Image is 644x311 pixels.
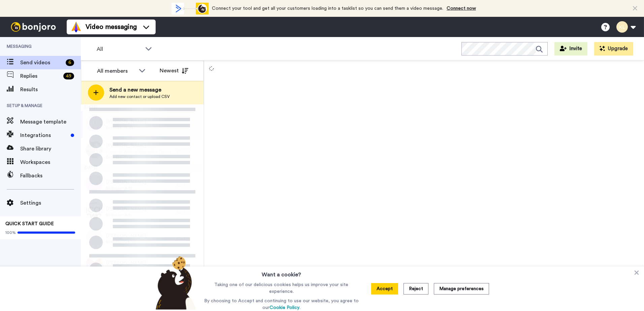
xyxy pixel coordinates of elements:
[371,283,398,295] button: Accept
[106,149,172,154] span: Financial Advisor Managing Partner
[106,260,146,266] span: [PERSON_NAME]
[20,72,61,80] span: Replies
[262,267,301,279] h3: Want a cookie?
[71,22,82,32] img: vm-color.svg
[109,86,170,94] span: Send a new message
[106,266,146,272] span: Birthday - 9/10
[20,172,81,180] span: Fallbacks
[177,149,200,154] div: [DATE]
[106,154,172,160] span: Birthday - 9/21
[594,42,633,56] button: Upgrade
[106,125,146,130] span: Birthday - 9/19
[63,73,74,79] div: 49
[20,131,68,139] span: Integrations
[5,221,54,226] span: QUICK START GUIDE
[177,182,200,188] div: [DATE]
[106,206,146,212] span: [PERSON_NAME]
[86,141,103,158] img: 8da77b24-6eda-46ef-8a51-53fec0b39835.jpg
[554,42,587,56] button: Invite
[150,256,199,310] img: bear-with-cookie.png
[202,281,360,295] p: Taking one of our delicious cookies helps us improve your site experience.
[66,59,74,66] div: 6
[177,209,200,215] div: [DATE]
[269,305,299,310] a: Cookie Policy
[20,118,81,126] span: Message template
[202,298,360,311] p: By choosing to Accept and continuing to use our website, you agree to our .
[106,179,146,185] span: [PERSON_NAME]
[86,175,103,192] img: v.png
[97,45,142,53] span: All
[86,22,137,32] span: Video messaging
[86,202,103,219] img: 6738eb8e-cb90-42fb-a70a-9715f5fba15b.png
[177,236,200,242] div: [DATE]
[106,118,146,125] span: [PERSON_NAME]
[5,230,16,235] span: 100%
[81,104,204,111] div: [DATE]
[109,94,170,99] span: Add new contact or upload CSV
[404,283,428,295] button: Reject
[8,22,59,32] img: bj-logo-header-white.svg
[81,165,204,172] div: [DATE]
[20,158,81,166] span: Workspaces
[106,212,146,218] span: Birthday - 9/11
[106,233,146,239] span: [PERSON_NAME]
[106,239,146,245] span: Birthday - 09/10
[86,114,103,131] img: m&.png
[20,145,81,153] span: Share library
[155,64,193,77] button: Newest
[447,6,476,11] a: Connect now
[212,6,443,11] span: Connect your tool and get all your customers loading into a tasklist so you can send them a video...
[97,67,135,75] div: All members
[106,142,172,149] span: [PERSON_NAME]
[86,256,103,273] img: e2c2c227-fbcf-41be-a9fd-ff47bae9427a.png
[434,283,489,295] button: Manage preferences
[20,59,63,67] span: Send videos
[20,199,81,207] span: Settings
[177,122,200,127] div: [DATE]
[20,85,81,94] span: Results
[106,185,146,191] span: Birthday - 9/12
[86,229,103,246] img: r.png
[171,3,208,14] div: animation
